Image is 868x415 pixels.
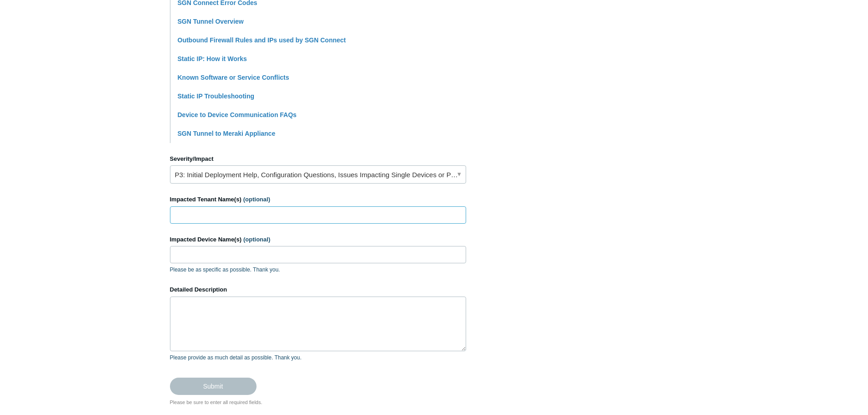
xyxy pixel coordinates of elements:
span: (optional) [243,196,270,203]
input: Submit [170,378,257,395]
div: Please be sure to enter all required fields. [170,399,466,406]
span: (optional) [243,236,270,243]
a: Known Software or Service Conflicts [178,74,289,81]
label: Impacted Device Name(s) [170,235,466,244]
a: Static IP: How it Works [178,55,247,62]
p: Please be as specific as possible. Thank you. [170,266,466,274]
a: Static IP Troubleshooting [178,92,255,100]
a: P3: Initial Deployment Help, Configuration Questions, Issues Impacting Single Devices or Past Out... [170,165,466,184]
a: SGN Tunnel to Meraki Appliance [178,130,276,137]
a: Outbound Firewall Rules and IPs used by SGN Connect [178,36,346,44]
label: Detailed Description [170,285,466,294]
p: Please provide as much detail as possible. Thank you. [170,354,466,362]
label: Impacted Tenant Name(s) [170,195,466,204]
a: SGN Tunnel Overview [178,18,244,25]
a: Device to Device Communication FAQs [178,111,297,118]
label: Severity/Impact [170,154,466,164]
